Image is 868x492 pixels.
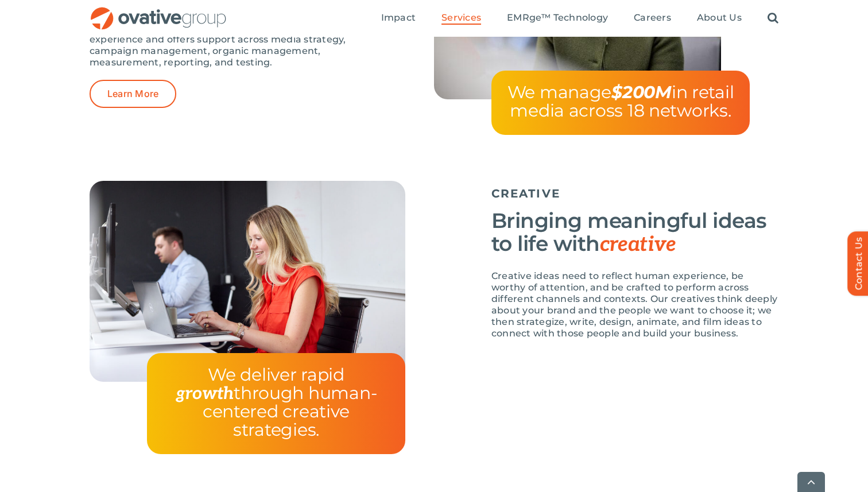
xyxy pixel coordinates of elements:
[381,12,416,24] span: Impact
[381,12,416,25] a: Impact
[491,270,778,339] p: Creative ideas need to reflect human experience, be worthy of attention, and be crafted to perfor...
[697,12,742,25] a: About Us
[491,209,778,256] h3: Bringing meaningful ideas to life with
[90,80,176,108] a: Learn More
[107,88,158,99] span: Learn More
[90,181,405,382] img: Media – Creative
[441,12,481,24] span: Services
[507,12,608,24] span: EMRge™ Technology
[208,364,344,385] span: We deliver rapid
[507,82,734,121] span: We manage in retail media across 18 networks.
[634,12,671,25] a: Careers
[90,6,227,17] a: OG_Full_horizontal_RGB
[441,12,481,25] a: Services
[600,232,676,257] span: creative
[507,12,608,25] a: EMRge™ Technology
[203,382,377,440] span: through human-centered creative strategies.
[768,12,778,25] a: Search
[697,12,742,24] span: About Us
[611,82,672,103] strong: $200M
[176,383,234,404] span: growth
[634,12,671,24] span: Careers
[491,187,778,200] h5: CREATIVE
